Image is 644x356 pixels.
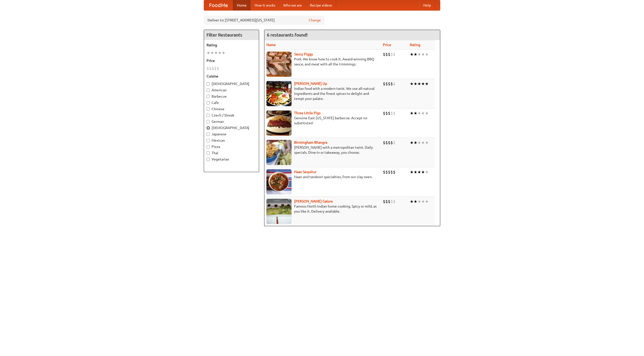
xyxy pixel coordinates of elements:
[417,169,421,175] li: ★
[207,157,256,162] label: Vegetarian
[207,150,256,155] label: Thai
[266,140,292,165] img: bhangra.jpg
[207,138,256,143] label: Mexican
[207,81,256,86] label: [DEMOGRAPHIC_DATA]
[207,119,256,124] label: German
[207,114,210,117] input: Czech / Slovak
[266,57,379,67] p: Pork. We know how to cook it. Award-winning BBQ sauce, and meat with all the trimmings.
[414,110,417,116] li: ★
[266,204,379,214] p: Famous North Indian home cooking. Spicy or mild, as you like it. Delivery available.
[207,132,256,137] label: Japanese
[414,199,417,204] li: ★
[204,30,259,40] h4: Filter Restaurants
[410,52,414,57] li: ★
[388,199,390,204] li: $
[204,16,325,25] div: Deliver to: [STREET_ADDRESS][US_STATE]
[410,140,414,145] li: ★
[266,145,379,155] p: [PERSON_NAME] with a metropolitan twist. Daily specials. Dine-in or takeaway, you choose.
[209,66,212,71] li: $
[207,106,256,111] label: Chinese
[207,107,210,111] input: Chinese
[266,52,292,77] img: saucy.jpg
[417,140,421,145] li: ★
[417,199,421,204] li: ★
[207,144,256,149] label: Pizza
[266,81,292,106] img: curryup.jpg
[207,101,210,104] input: Cafe
[414,81,417,87] li: ★
[207,133,210,136] input: Japanese
[294,111,320,115] a: Three Little Pigs
[425,199,429,204] li: ★
[385,52,388,57] li: $
[385,169,388,175] li: $
[393,199,395,204] li: $
[383,199,385,204] li: $
[414,169,417,175] li: ★
[266,43,276,47] a: Name
[294,140,327,144] a: Birmingham Bhangra
[306,0,336,10] a: Recipe videos
[388,81,390,87] li: $
[207,158,210,161] input: Vegetarian
[417,81,421,87] li: ★
[266,86,379,101] p: Indian food with a modern twist. We use all-natural ingredients and the finest spices to delight ...
[425,52,429,57] li: ★
[266,169,292,194] img: naansequitur.jpg
[410,199,414,204] li: ★
[210,50,214,56] li: ★
[309,18,321,23] a: Change
[414,52,417,57] li: ★
[388,169,390,175] li: $
[383,81,385,87] li: $
[383,110,385,116] li: $
[383,43,391,47] a: Price
[207,120,210,123] input: German
[421,110,425,116] li: ★
[410,169,414,175] li: ★
[207,126,210,130] input: [DEMOGRAPHIC_DATA]
[279,0,306,10] a: Who we are
[207,89,210,92] input: American
[385,199,388,204] li: $
[393,52,395,57] li: $
[294,52,313,56] a: Saucy Piggy
[388,110,390,116] li: $
[294,199,333,203] a: [PERSON_NAME] Galore
[251,0,279,10] a: How it works
[294,170,316,174] b: Naan Sequitur
[393,169,395,175] li: $
[393,140,395,145] li: $
[421,199,425,204] li: ★
[390,169,393,175] li: $
[383,52,385,57] li: $
[207,125,256,130] label: [DEMOGRAPHIC_DATA]
[212,66,214,71] li: $
[294,82,327,86] a: [PERSON_NAME] Up
[222,50,225,56] li: ★
[383,140,385,145] li: $
[385,110,388,116] li: $
[207,151,210,155] input: Thai
[390,110,393,116] li: $
[207,58,256,63] h5: Price
[266,174,379,179] p: Naan and tandoori specialties, from our clay oven.
[421,52,425,57] li: ★
[383,169,385,175] li: $
[417,110,421,116] li: ★
[207,100,256,105] label: Cafe
[410,110,414,116] li: ★
[390,81,393,87] li: $
[393,81,395,87] li: $
[425,169,429,175] li: ★
[385,81,388,87] li: $
[207,145,210,148] input: Pizza
[204,0,233,10] a: FoodMe
[421,81,425,87] li: ★
[390,52,393,57] li: $
[388,52,390,57] li: $
[414,140,417,145] li: ★
[266,110,292,136] img: littlepigs.jpg
[207,113,256,118] label: Czech / Slovak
